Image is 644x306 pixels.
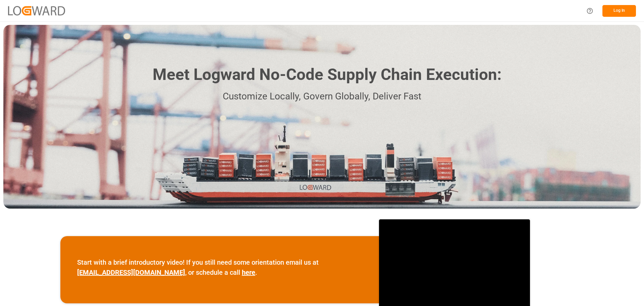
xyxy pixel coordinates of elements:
[242,268,255,276] a: here
[143,89,501,104] p: Customize Locally, Govern Globally, Deliver Fast
[8,6,65,15] img: Logward_new_orange.png
[153,63,501,87] h1: Meet Logward No-Code Supply Chain Execution:
[77,257,362,277] p: Start with a brief introductory video! If you still need some orientation email us at , or schedu...
[602,5,636,17] button: Log In
[77,268,185,276] a: [EMAIL_ADDRESS][DOMAIN_NAME]
[582,3,597,18] button: Help Center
